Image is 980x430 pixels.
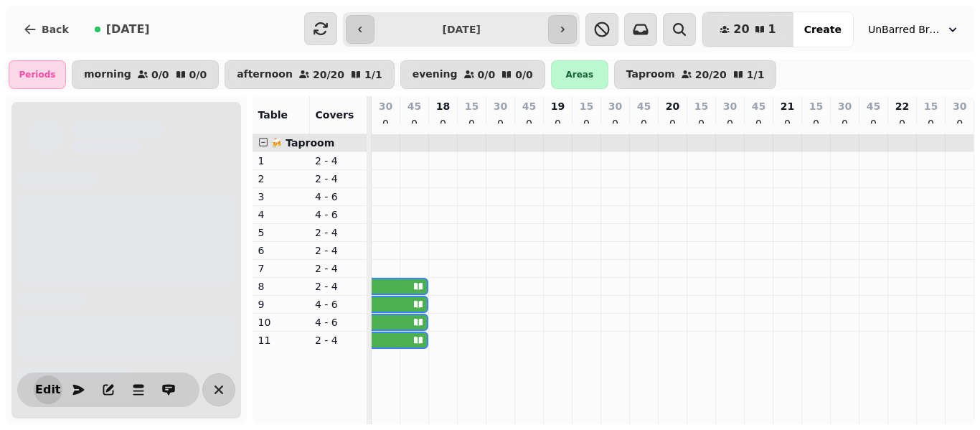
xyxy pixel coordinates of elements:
button: afternoon20/201/1 [225,60,395,89]
span: 🍻 Taproom [270,137,335,149]
p: 15 [580,99,593,113]
p: 9 [258,297,304,312]
p: Taproom [626,69,675,80]
button: UnBarred Brewery [859,17,969,42]
button: morning0/00/0 [72,60,219,89]
p: 30 [494,99,507,113]
p: 10 [258,315,304,329]
button: 201 [702,12,793,47]
p: 20 / 20 [313,70,344,80]
p: 2 - 4 [315,261,361,276]
p: 2 - 4 [315,154,361,168]
p: 6 [258,243,304,258]
p: 0 [581,116,593,131]
p: 0 / 0 [189,70,207,80]
p: 0 / 0 [151,70,169,80]
p: 8 [258,279,304,294]
p: 15 [809,99,823,113]
p: 0 [725,116,736,131]
p: 0 [639,116,650,131]
span: Table [258,109,288,121]
p: 0 / 0 [515,70,533,80]
span: UnBarred Brewery [868,22,940,37]
p: 0 [696,116,707,131]
span: 1 [768,24,776,35]
div: Areas [551,60,608,89]
button: Edit [34,375,62,404]
p: 15 [924,99,938,113]
p: 1 / 1 [364,70,382,80]
p: 5 [258,225,304,240]
button: Back [11,12,80,47]
p: 0 [811,116,822,131]
p: 2 [258,172,304,186]
span: Back [42,24,69,34]
p: 45 [407,99,421,113]
p: 0 [753,116,765,131]
p: 21 [781,99,794,113]
span: Covers [316,109,354,121]
p: 0 [782,116,793,131]
p: 18 [436,99,450,113]
button: Create [793,12,853,47]
p: 0 [409,116,420,131]
button: evening0/00/0 [400,60,545,89]
p: 0 / 0 [478,70,496,80]
p: 22 [895,99,909,113]
p: 1 [258,154,304,168]
button: [DATE] [83,12,161,47]
p: 15 [465,99,479,113]
p: 2 - 4 [315,243,361,258]
div: Periods [9,60,66,89]
p: 0 [897,116,908,131]
p: 30 [608,99,622,113]
p: 0 [610,116,621,131]
p: 30 [723,99,737,113]
p: 4 - 6 [315,297,361,312]
p: 45 [867,99,880,113]
p: 2 - 4 [315,279,361,294]
p: 1 / 1 [747,70,765,80]
p: afternoon [237,69,293,80]
p: 0 [954,116,966,131]
p: 30 [953,99,966,113]
p: 0 [839,116,851,131]
p: morning [84,69,131,80]
p: 0 [868,116,880,131]
p: 0 [466,116,478,131]
p: 45 [522,99,536,113]
p: 0 [667,116,679,131]
p: 0 [524,116,535,131]
p: 2 - 4 [315,172,361,186]
p: 0 [495,116,507,131]
p: 30 [838,99,852,113]
p: 4 - 6 [315,207,361,222]
p: 2 - 4 [315,333,361,347]
span: Create [804,24,842,34]
button: Taproom20/201/1 [614,60,777,89]
p: 2 - 4 [315,225,361,240]
p: 45 [752,99,765,113]
p: 3 [258,190,304,204]
p: 0 [925,116,937,131]
p: 7 [258,261,304,276]
span: Edit [39,384,57,396]
span: 20 [733,24,749,35]
p: 20 / 20 [695,70,727,80]
p: 30 [379,99,392,113]
p: 4 [258,207,304,222]
span: [DATE] [106,24,150,35]
p: 0 [380,116,392,131]
p: 4 - 6 [315,190,361,204]
p: evening [413,69,458,80]
p: 0 [438,116,449,131]
p: 20 [666,99,679,113]
p: 0 [552,116,564,131]
p: 4 - 6 [315,315,361,329]
p: 15 [694,99,708,113]
p: 45 [637,99,651,113]
p: 19 [551,99,565,113]
p: 11 [258,333,304,347]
